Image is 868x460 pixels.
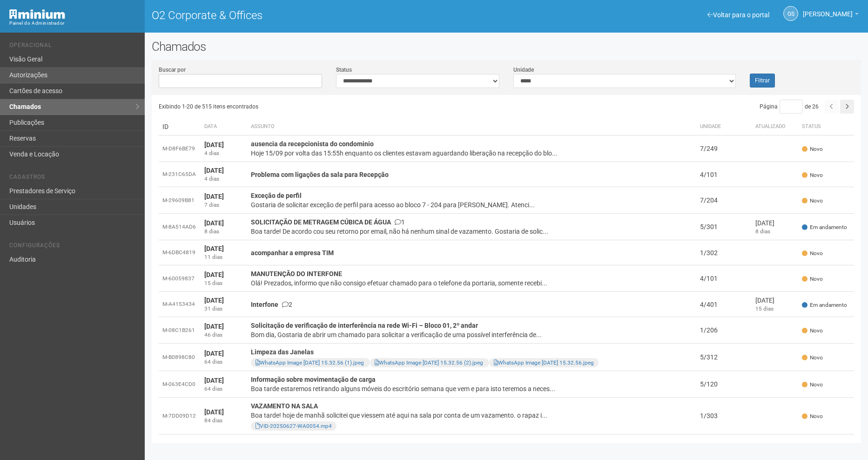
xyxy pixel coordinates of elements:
[159,187,201,214] td: M-29609B81
[159,371,201,398] td: M-063E4CD0
[760,103,819,110] span: Página de 26
[204,331,243,339] div: 46 dias
[251,301,278,308] strong: Interfone
[251,384,693,393] div: Boa tarde estaremos retirando alguns móveis do escritório semana que vem e para isto teremos a ne...
[282,301,292,308] span: 2
[696,398,752,434] td: 1/303
[251,149,693,158] div: Hoje 15/09 por volta das 15:55h enquanto os clientes estavam aguardando liberação na recepção do ...
[204,228,243,236] div: 8 dias
[201,118,247,135] th: Data
[802,275,823,283] span: Novo
[707,11,769,19] a: Voltar para o portal
[251,140,374,148] strong: ausencia da recepcionista do condominio
[251,200,693,210] div: Gostaria de solicitar exceção de perfil para acesso ao bloco 7 - 204 para [PERSON_NAME]. Atenci...
[803,1,853,18] span: Gabriela Souza
[159,162,201,187] td: M-231C65DA
[696,371,752,398] td: 5/120
[204,408,224,416] strong: [DATE]
[204,417,243,425] div: 84 dias
[696,214,752,240] td: 5/301
[251,322,478,329] strong: Solicitação de verificação de interferência na rede Wi-Fi – Bloco 01, 2º andar
[251,278,693,288] div: Olá! Prezados, informo que não consigo efetuar chamado para o telefone da portaria, somente receb...
[159,240,201,265] td: M-6DBC4819
[696,292,752,317] td: 4/401
[802,354,823,362] span: Novo
[204,219,224,227] strong: [DATE]
[204,253,243,261] div: 11 dias
[251,330,693,339] div: Bom dia, Gostaria de abrir um chamado para solicitar a verificação de uma possível interferência ...
[204,149,243,157] div: 4 dias
[802,301,847,309] span: Em andamento
[251,376,376,383] strong: Informação sobre movimentação de carga
[204,141,224,149] strong: [DATE]
[375,359,483,366] a: WhatsApp Image [DATE] 15.32.56 (2).jpeg
[204,350,224,357] strong: [DATE]
[152,9,499,21] h1: O2 Corporate & Offices
[152,40,861,54] h2: Chamados
[159,292,201,317] td: M-A4153434
[696,135,752,162] td: 7/249
[251,402,318,410] strong: VAZAMENTO NA SALA
[159,66,186,74] label: Buscar por
[9,242,138,252] li: Configurações
[204,385,243,393] div: 64 dias
[696,187,752,214] td: 7/204
[159,135,201,162] td: M-D8F6BE79
[204,271,224,278] strong: [DATE]
[696,344,752,371] td: 5/312
[251,249,334,257] strong: acompanhar a empresa TIM
[336,66,352,74] label: Status
[395,218,405,226] span: 1
[204,358,243,366] div: 64 dias
[783,6,798,21] a: GS
[802,197,823,205] span: Novo
[159,344,201,371] td: M-B0898C80
[513,66,534,74] label: Unidade
[802,250,823,257] span: Novo
[251,171,389,178] strong: Problema com ligações da sala para Recepção
[802,327,823,335] span: Novo
[251,411,693,420] div: Boa tarde! hoje de manhã solicitei que viessem até aqui na sala por conta de um vazamento. o rapa...
[204,305,243,313] div: 31 dias
[159,214,201,240] td: M-8A514AD6
[803,12,859,19] a: [PERSON_NAME]
[204,323,224,330] strong: [DATE]
[752,118,798,135] th: Atualizado
[802,223,847,231] span: Em andamento
[494,359,594,366] a: WhatsApp Image [DATE] 15.32.56.jpeg
[696,240,752,265] td: 1/302
[802,171,823,179] span: Novo
[159,317,201,344] td: M-08C1B261
[755,296,794,305] div: [DATE]
[696,265,752,292] td: 4/101
[159,118,201,135] td: ID
[696,317,752,344] td: 1/206
[802,145,823,153] span: Novo
[159,100,507,114] div: Exibindo 1-20 de 515 itens encontrados
[204,175,243,183] div: 4 dias
[256,359,364,366] a: WhatsApp Image [DATE] 15.32.56 (1).jpeg
[9,9,65,19] img: Minium
[204,167,224,174] strong: [DATE]
[755,218,794,228] div: [DATE]
[204,193,224,200] strong: [DATE]
[798,118,854,135] th: Status
[247,118,696,135] th: Assunto
[251,270,342,277] strong: MANUTENÇÃO DO INTERFONE
[251,348,314,356] strong: Limpeza das Janelas
[251,218,391,226] strong: SOLICITAÇÃO DE METRAGEM CÚBICA DE ÁGUA
[802,381,823,389] span: Novo
[204,245,224,252] strong: [DATE]
[9,19,138,27] div: Painel do Administrador
[256,423,332,429] a: VID-20250627-WA0054.mp4
[750,74,775,88] button: Filtrar
[802,413,823,420] span: Novo
[696,162,752,187] td: 4/101
[9,42,138,52] li: Operacional
[204,297,224,304] strong: [DATE]
[9,174,138,183] li: Cadastros
[204,279,243,287] div: 15 dias
[755,305,774,312] span: 15 dias
[204,377,224,384] strong: [DATE]
[251,192,302,199] strong: Exceção de perfil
